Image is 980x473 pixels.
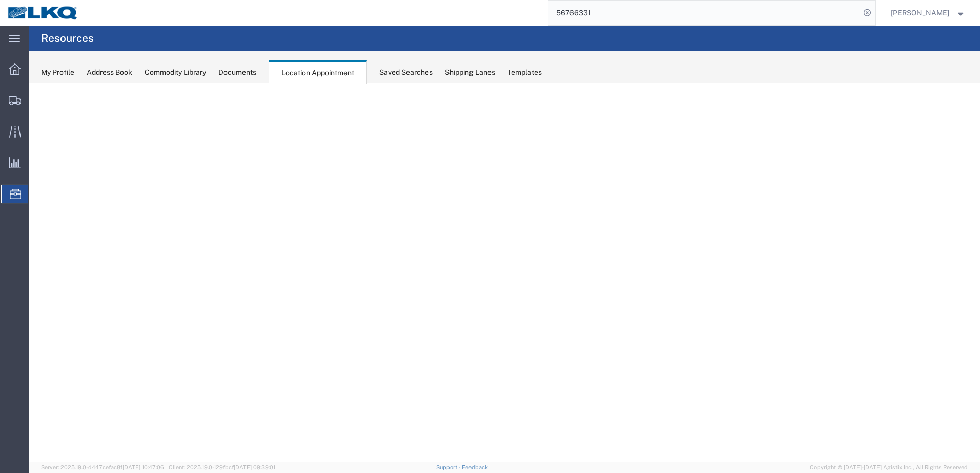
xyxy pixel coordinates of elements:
span: Client: 2025.19.0-129fbcf [169,464,275,470]
a: Feedback [462,464,488,470]
h4: Resources [41,26,94,51]
div: Shipping Lanes [445,67,495,78]
button: [PERSON_NAME] [890,7,966,19]
span: Copyright © [DATE]-[DATE] Agistix Inc., All Rights Reserved [810,463,968,472]
div: Commodity Library [145,67,206,78]
span: Adrienne Brown [891,7,949,18]
div: Documents [218,67,256,78]
iframe: FS Legacy Container [29,83,980,462]
div: Location Appointment [269,60,367,84]
input: Search for shipment number, reference number [548,1,860,25]
span: [DATE] 09:39:01 [234,464,275,470]
div: Saved Searches [379,67,433,78]
div: Address Book [87,67,132,78]
span: [DATE] 10:47:06 [122,464,164,470]
img: logo [7,5,79,20]
span: Server: 2025.19.0-d447cefac8f [41,464,164,470]
div: Templates [507,67,542,78]
div: My Profile [41,67,74,78]
a: Support [436,464,462,470]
